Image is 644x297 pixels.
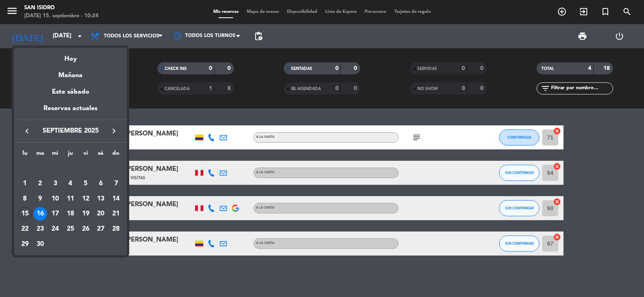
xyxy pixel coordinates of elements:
div: 19 [79,207,93,221]
td: 17 de septiembre de 2025 [47,206,63,221]
div: 21 [109,207,123,221]
div: 27 [94,222,107,236]
div: 12 [79,192,93,206]
td: 19 de septiembre de 2025 [78,206,93,221]
div: 2 [33,177,47,190]
td: 13 de septiembre de 2025 [93,191,109,207]
div: 28 [109,222,123,236]
button: keyboard_arrow_left [20,126,34,136]
i: keyboard_arrow_right [109,126,119,136]
td: 14 de septiembre de 2025 [108,191,124,207]
td: 18 de septiembre de 2025 [63,206,78,221]
div: 30 [33,238,47,251]
div: 10 [48,192,62,206]
i: keyboard_arrow_left [22,126,32,136]
td: 23 de septiembre de 2025 [33,221,48,237]
td: 7 de septiembre de 2025 [108,176,124,191]
td: 26 de septiembre de 2025 [78,221,93,237]
td: 15 de septiembre de 2025 [17,206,33,221]
div: 6 [94,177,107,190]
div: 7 [109,177,123,190]
div: 16 [33,207,47,221]
div: 3 [48,177,62,190]
td: 22 de septiembre de 2025 [17,221,33,237]
span: septiembre 2025 [34,126,107,136]
td: 29 de septiembre de 2025 [17,237,33,252]
td: 2 de septiembre de 2025 [33,176,48,191]
div: 1 [18,177,32,190]
div: 24 [48,222,62,236]
div: 4 [64,177,77,190]
td: 25 de septiembre de 2025 [63,221,78,237]
div: 14 [109,192,123,206]
div: Reservas actuales [14,103,127,120]
div: 13 [94,192,107,206]
div: 15 [18,207,32,221]
div: 23 [33,222,47,236]
td: 11 de septiembre de 2025 [63,191,78,207]
th: viernes [78,149,93,161]
div: 25 [64,222,77,236]
div: 9 [33,192,47,206]
div: 17 [48,207,62,221]
td: 16 de septiembre de 2025 [33,206,48,221]
td: 12 de septiembre de 2025 [78,191,93,207]
td: SEP. [17,161,124,176]
th: miércoles [47,149,63,161]
td: 8 de septiembre de 2025 [17,191,33,207]
td: 10 de septiembre de 2025 [47,191,63,207]
td: 30 de septiembre de 2025 [33,237,48,252]
td: 5 de septiembre de 2025 [78,176,93,191]
td: 21 de septiembre de 2025 [108,206,124,221]
td: 9 de septiembre de 2025 [33,191,48,207]
div: 26 [79,222,93,236]
div: 29 [18,238,32,251]
td: 6 de septiembre de 2025 [93,176,109,191]
td: 4 de septiembre de 2025 [63,176,78,191]
th: sábado [93,149,109,161]
div: 11 [64,192,77,206]
td: 28 de septiembre de 2025 [108,221,124,237]
td: 27 de septiembre de 2025 [93,221,109,237]
button: keyboard_arrow_right [107,126,121,136]
div: Este sábado [14,81,127,103]
td: 20 de septiembre de 2025 [93,206,109,221]
th: jueves [63,149,78,161]
th: lunes [17,149,33,161]
td: 1 de septiembre de 2025 [17,176,33,191]
td: 24 de septiembre de 2025 [47,221,63,237]
div: Mañana [14,64,127,81]
div: 20 [94,207,107,221]
div: 18 [64,207,77,221]
div: Hoy [14,48,127,64]
th: domingo [108,149,124,161]
div: 8 [18,192,32,206]
div: 22 [18,222,32,236]
th: martes [33,149,48,161]
div: 5 [79,177,93,190]
td: 3 de septiembre de 2025 [47,176,63,191]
